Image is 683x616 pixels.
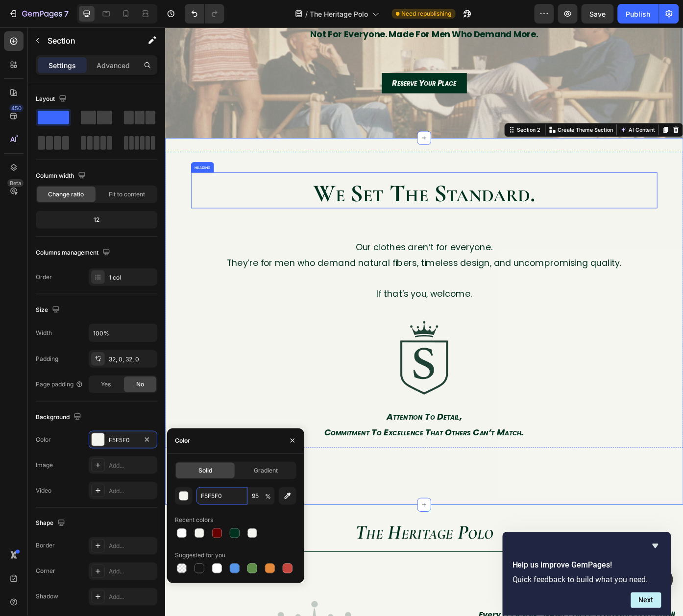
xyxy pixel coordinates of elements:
p: Settings [49,60,76,71]
p: not for everyone. made for men who demand more. [8,1,580,14]
button: <p><i>Reserve Your Place</i></p><p>&nbsp;</p> [246,52,342,75]
span: / [306,9,308,19]
h2: Help us improve GemPages! [512,560,661,571]
div: Shadow [36,592,58,601]
div: Columns management [36,246,112,260]
button: Hide survey [650,540,661,552]
button: Publish [618,4,659,24]
div: Background [36,411,83,424]
div: F5F5F0 [109,436,137,445]
div: 1 col [109,273,155,282]
div: Color [175,436,190,445]
div: Suggested for you [175,551,225,560]
div: Image [36,461,53,470]
div: Width [36,329,52,337]
p: Section [48,35,128,47]
div: Section 2 [397,112,427,121]
button: AI Content [514,111,558,122]
span: Gradient [254,466,278,475]
div: Publish [626,9,651,19]
div: Color [36,435,51,444]
p: Our clothes aren’t for everyone. [30,241,558,259]
div: Padding [36,355,58,363]
div: Undo/Redo [185,4,224,24]
input: Eg: FFFFFF [196,487,247,505]
div: Shape [36,517,67,530]
div: 32, 0, 32, 0 [109,355,155,364]
div: Add... [109,542,155,551]
button: Next question [631,592,661,608]
div: Add... [109,461,155,470]
div: Recent colors [175,516,213,525]
p: Advanced [97,60,130,71]
input: Auto [89,324,157,342]
p: Quick feedback to build what you need. [512,575,661,585]
div: 450 [9,104,24,112]
button: 7 [4,4,73,24]
div: Beta [7,179,24,187]
i: Reserve Your Place [258,57,331,70]
div: Order [36,273,52,282]
div: Layout [36,93,69,106]
p: If that’s you, welcome. [30,294,558,311]
i: attention to detail, [251,435,337,449]
div: 12 [38,213,155,227]
p: 7 [64,8,69,20]
span: % [265,492,271,501]
p: They’re for men who demand natural fibers, timeless design, and uncompromising quality. [30,259,558,276]
span: Need republishing [402,9,452,18]
span: The Heritage Polo [310,9,368,19]
div: Add... [109,487,155,496]
div: Corner [36,567,55,576]
div: Heading [31,155,53,164]
span: Solid [198,466,212,475]
span: Save [590,10,606,18]
div: Column width [36,169,88,183]
div: Video [36,486,51,495]
img: gempages_584131754902684426-5ab4dfde-7423-458b-917d-fff318ff6b98.png [220,322,367,432]
span: Fit to content [109,190,145,199]
div: Help us improve GemPages! [512,540,661,608]
div: Page padding [36,380,83,389]
button: Save [582,4,614,24]
div: Border [36,542,55,550]
span: Change ratio [49,190,84,199]
div: Add... [109,593,155,602]
span: No [136,380,144,389]
div: Add... [109,568,155,576]
span: Yes [101,380,111,389]
i: commitment to excellence that others can’t match. [181,453,408,467]
h2: we set the standard. [29,173,559,206]
p: Create Theme Section [445,112,508,121]
div: Size [36,304,62,317]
